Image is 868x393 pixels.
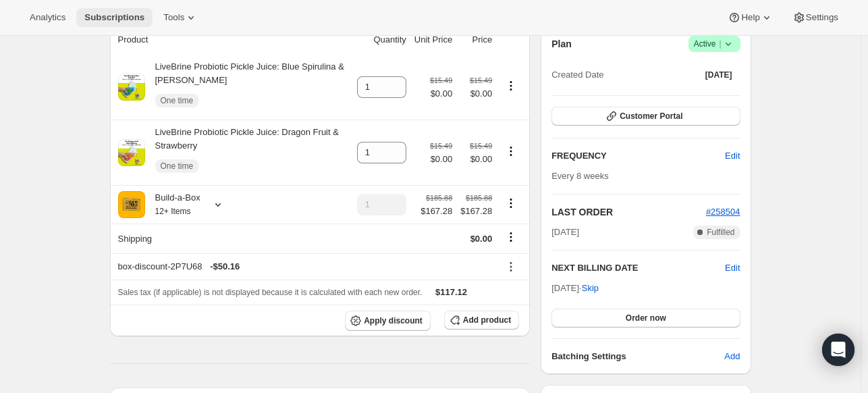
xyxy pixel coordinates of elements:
[551,226,579,239] span: [DATE]
[706,207,740,217] a: #258504
[84,12,144,23] span: Subscriptions
[741,12,759,23] span: Help
[724,350,740,363] span: Add
[30,12,65,23] span: Analytics
[806,12,838,23] span: Settings
[110,224,353,253] th: Shipping
[551,261,725,275] h2: NEXT BILLING DATE
[719,38,721,49] span: |
[460,87,492,101] span: $0.00
[551,309,740,327] button: Order now
[410,25,456,55] th: Unit Price
[500,196,522,211] button: Product actions
[500,230,522,244] button: Shipping actions
[551,205,706,219] h2: LAST ORDER
[430,76,452,84] small: $15.49
[118,288,423,297] span: Sales tax (if applicable) is not displayed because it is calculated with each new order.
[353,25,410,55] th: Quantity
[705,70,732,80] span: [DATE]
[706,205,740,219] button: #258504
[551,350,724,363] h6: Batching Settings
[551,149,725,163] h2: FREQUENCY
[435,287,467,297] span: $117.12
[707,227,734,238] span: Fulfilled
[500,144,522,159] button: Product actions
[364,315,423,326] span: Apply discount
[22,8,74,27] button: Analytics
[470,234,493,244] span: $0.00
[110,25,353,55] th: Product
[118,191,145,218] img: product img
[460,153,492,166] span: $0.00
[430,153,452,166] span: $0.00
[582,282,599,295] span: Skip
[210,260,240,273] span: - $50.16
[551,107,740,126] button: Customer Portal
[163,12,184,23] span: Tools
[626,313,666,323] span: Order now
[118,139,145,166] img: product img
[460,205,492,218] span: $167.28
[421,205,452,218] span: $167.28
[784,8,846,27] button: Settings
[551,283,599,293] span: [DATE] ·
[145,191,200,218] div: Build-a-Box
[444,311,519,330] button: Add product
[470,142,492,150] small: $15.49
[720,8,781,27] button: Help
[118,74,145,101] img: product img
[155,8,206,27] button: Tools
[500,78,522,93] button: Product actions
[161,161,194,172] span: One time
[551,171,609,181] span: Every 8 weeks
[716,346,748,367] button: Add
[430,87,452,101] span: $0.00
[426,194,452,202] small: $185.88
[470,76,492,84] small: $15.49
[717,145,748,167] button: Edit
[551,68,603,82] span: Created Date
[463,315,511,325] span: Add product
[822,334,855,366] div: Open Intercom Messenger
[574,278,607,299] button: Skip
[456,25,496,55] th: Price
[697,65,740,84] button: [DATE]
[430,142,452,150] small: $15.49
[145,126,349,180] div: LiveBrine Probiotic Pickle Juice: Dragon Fruit & Strawberry
[551,37,572,51] h2: Plan
[161,95,194,106] span: One time
[725,261,740,275] button: Edit
[466,194,492,202] small: $185.88
[76,8,153,27] button: Subscriptions
[145,60,349,114] div: LiveBrine Probiotic Pickle Juice: Blue Spirulina & [PERSON_NAME]
[155,207,191,216] small: 12+ Items
[725,149,740,163] span: Edit
[345,311,431,331] button: Apply discount
[620,111,682,122] span: Customer Portal
[694,37,735,51] span: Active
[118,260,493,273] div: box-discount-2P7U68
